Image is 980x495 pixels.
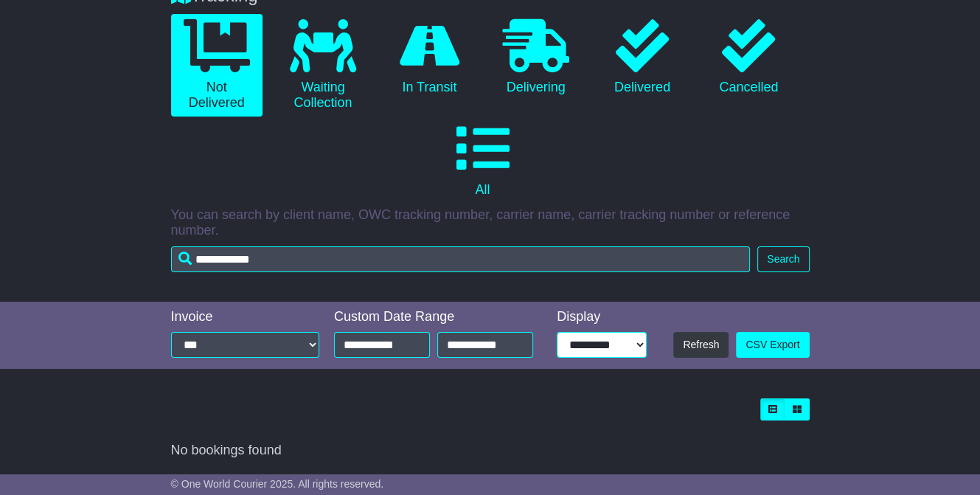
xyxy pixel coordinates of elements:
button: Search [757,246,809,272]
a: Waiting Collection [277,14,369,117]
a: Not Delivered [171,14,263,117]
div: No bookings found [171,443,810,459]
div: Invoice [171,309,320,325]
a: In Transit [383,14,475,101]
a: CSV Export [736,332,809,358]
div: Custom Date Range [334,309,537,325]
a: Delivered [597,14,688,101]
button: Refresh [673,332,729,358]
a: Cancelled [703,14,794,101]
a: Delivering [490,14,582,101]
a: All [171,117,795,204]
span: © One World Courier 2025. All rights reserved. [171,478,384,490]
p: You can search by client name, OWC tracking number, carrier name, carrier tracking number or refe... [171,207,810,239]
div: Display [557,309,647,325]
